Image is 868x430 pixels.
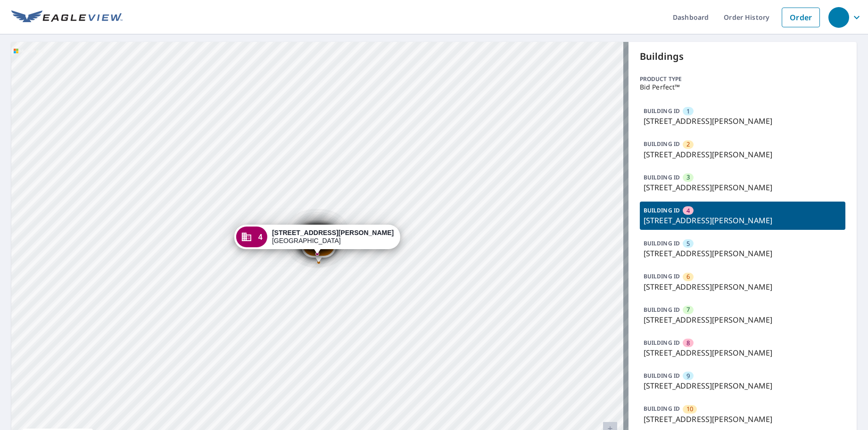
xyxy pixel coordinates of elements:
p: [STREET_ADDRESS][PERSON_NAME] [644,248,842,259]
span: 4 [258,234,263,241]
span: 2 [686,140,690,149]
p: [STREET_ADDRESS][PERSON_NAME] [644,149,842,160]
p: [STREET_ADDRESS][PERSON_NAME] [644,115,842,127]
strong: [STREET_ADDRESS][PERSON_NAME] [272,229,394,236]
p: BUILDING ID [644,239,680,247]
span: 10 [686,405,693,414]
p: [STREET_ADDRESS][PERSON_NAME] [644,215,842,226]
a: Order [782,8,820,27]
p: [STREET_ADDRESS][PERSON_NAME] [644,182,842,193]
p: Buildings [640,49,845,64]
p: [STREET_ADDRESS][PERSON_NAME] [644,314,842,325]
p: BUILDING ID [644,107,680,115]
p: [STREET_ADDRESS][PERSON_NAME] [644,414,842,425]
p: BUILDING ID [644,173,680,181]
div: [GEOGRAPHIC_DATA] [272,229,394,245]
span: 6 [686,272,690,281]
p: BUILDING ID [644,306,680,314]
p: BUILDING ID [644,206,680,214]
span: 9 [686,372,690,381]
p: BUILDING ID [644,339,680,347]
span: 3 [686,173,690,182]
span: 8 [686,339,690,348]
p: BUILDING ID [644,272,680,280]
img: EV Logo [11,10,123,24]
p: BUILDING ID [644,405,680,413]
p: Bid Perfect™ [640,83,845,91]
div: Dropped pin, building 4, Commercial property, 5619 Aldine Bender Rd Houston, TX 77032 [234,225,400,254]
p: BUILDING ID [644,140,680,148]
span: 4 [686,206,690,215]
p: [STREET_ADDRESS][PERSON_NAME] [644,347,842,358]
p: [STREET_ADDRESS][PERSON_NAME] [644,281,842,292]
p: [STREET_ADDRESS][PERSON_NAME] [644,380,842,391]
p: BUILDING ID [644,372,680,380]
p: Product type [640,75,845,83]
span: 7 [686,305,690,314]
span: 5 [686,239,690,248]
span: 1 [686,107,690,116]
